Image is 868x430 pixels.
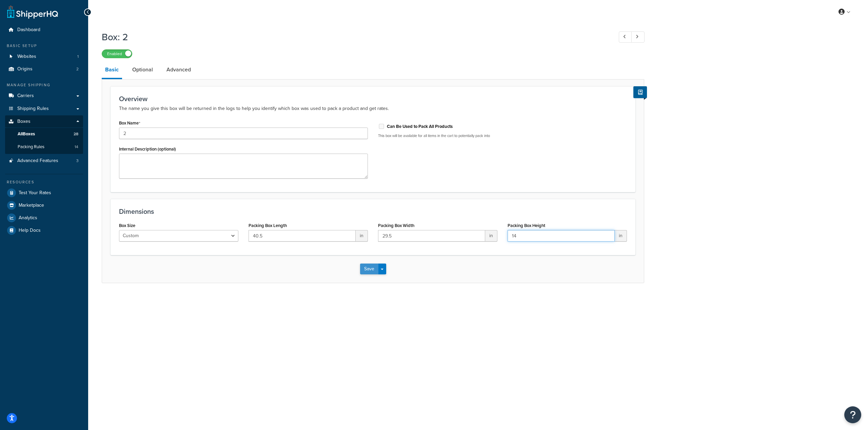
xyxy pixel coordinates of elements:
[77,54,79,60] span: 1
[119,208,627,215] h3: Dimensions
[17,93,34,99] span: Carriers
[19,215,37,221] span: Analytics
[5,63,83,75] li: Origins
[19,190,51,196] span: Test Your Rates
[485,230,497,242] span: in
[129,62,156,78] a: Optional
[378,133,627,138] p: This box will be available for all items in the cart to potentially pack into
[5,50,83,63] a: Websites1
[17,27,40,33] span: Dashboard
[633,86,647,98] button: Show Help Docs
[119,105,627,113] p: The name you give this box will be returned in the logs to help you identify which box was used t...
[5,24,83,36] a: Dashboard
[119,146,176,152] label: Internal Description (optional)
[5,141,83,153] li: Packing Rules
[17,54,36,60] span: Websites
[5,115,83,128] a: Boxes
[75,144,78,150] span: 14
[163,62,194,78] a: Advanced
[619,31,632,43] a: Previous Record
[17,158,58,164] span: Advanced Features
[378,223,414,228] label: Packing Box Width
[5,103,83,115] a: Shipping Rules
[5,43,83,49] div: Basic Setup
[5,63,83,75] a: Origins2
[5,141,83,153] a: Packing Rules14
[5,90,83,102] a: Carriers
[74,131,78,137] span: 28
[387,123,453,130] label: Can Be Used to Pack All Products
[76,158,79,164] span: 3
[17,119,31,125] span: Boxes
[17,106,49,112] span: Shipping Rules
[5,82,83,88] div: Manage Shipping
[5,179,83,185] div: Resources
[5,155,83,167] li: Advanced Features
[102,30,606,44] h1: Box: 2
[119,223,135,228] label: Box Size
[844,406,861,423] button: Open Resource Center
[18,131,35,137] span: All Boxes
[19,228,41,233] span: Help Docs
[249,223,287,228] label: Packing Box Length
[102,62,122,79] a: Basic
[5,199,83,211] a: Marketplace
[119,95,627,103] h3: Overview
[19,203,44,208] span: Marketplace
[5,212,83,224] a: Analytics
[5,187,83,199] a: Test Your Rates
[102,50,132,58] label: Enabled
[356,230,368,242] span: in
[5,224,83,236] a: Help Docs
[5,115,83,154] li: Boxes
[5,50,83,63] li: Websites
[508,223,545,228] label: Packing Box Height
[360,264,378,274] button: Save
[76,66,79,72] span: 2
[119,120,140,126] label: Box Name
[17,66,33,72] span: Origins
[18,144,44,150] span: Packing Rules
[378,124,385,129] input: This option can't be selected because the box is assigned to a dimensional rule
[5,155,83,167] a: Advanced Features3
[631,31,645,43] a: Next Record
[615,230,627,242] span: in
[5,128,83,140] a: AllBoxes28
